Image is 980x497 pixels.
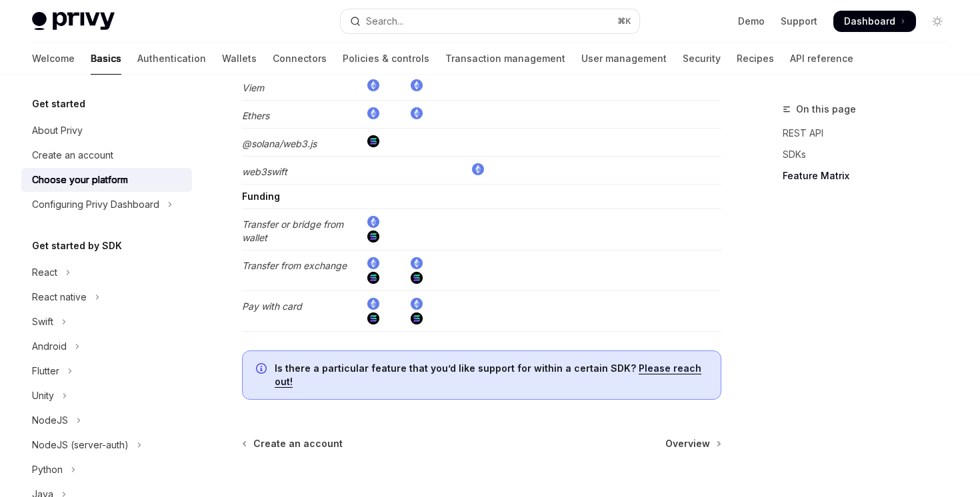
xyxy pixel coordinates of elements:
a: Overview [665,437,720,450]
button: Toggle Android section [21,334,192,358]
a: Feature Matrix [783,165,959,187]
a: Choose your platform [21,168,192,192]
div: NodeJS [32,412,68,428]
div: Python [32,462,63,478]
img: solana.png [411,272,423,284]
a: Connectors [273,43,327,75]
a: Recipes [737,43,774,75]
img: ethereum.png [411,298,423,310]
a: Dashboard [833,11,916,32]
span: Overview [665,437,710,450]
a: Basics [91,43,121,75]
h5: Get started by SDK [32,238,122,254]
div: Configuring Privy Dashboard [32,197,159,213]
a: Create an account [243,437,343,450]
a: Demo [738,15,765,28]
div: React [32,264,57,280]
button: Open search [341,9,639,33]
a: Support [781,15,817,28]
button: Toggle NodeJS (server-auth) section [21,433,192,457]
a: REST API [783,123,959,144]
div: React native [32,289,87,305]
button: Toggle dark mode [927,11,948,32]
button: Toggle React section [21,260,192,284]
span: ⌘ K [617,16,631,27]
img: solana.png [367,272,379,284]
button: Toggle Flutter section [21,359,192,383]
img: ethereum.png [472,163,484,175]
img: ethereum.png [411,79,423,91]
div: Create an account [32,147,113,163]
img: ethereum.png [367,257,379,269]
div: NodeJS (server-auth) [32,437,129,453]
a: Please reach out! [275,362,701,388]
a: Policies & controls [343,43,429,75]
em: Viem [242,82,264,93]
img: ethereum.png [367,107,379,119]
h5: Get started [32,96,85,112]
svg: Info [256,363,269,376]
a: Security [683,43,721,75]
div: Choose your platform [32,172,128,188]
div: Unity [32,388,54,404]
em: Ethers [242,110,269,121]
em: web3swift [242,166,287,177]
a: Transaction management [445,43,565,75]
em: @solana/web3.js [242,138,317,149]
img: ethereum.png [367,298,379,310]
a: Authentication [137,43,206,75]
a: About Privy [21,119,192,143]
img: solana.png [411,312,423,324]
button: Toggle React native section [21,285,192,309]
em: Pay with card [242,300,302,312]
img: ethereum.png [411,107,423,119]
button: Toggle Python section [21,458,192,482]
button: Toggle Unity section [21,384,192,408]
a: Welcome [32,43,75,75]
span: On this page [796,101,856,117]
img: light logo [32,12,115,31]
img: ethereum.png [367,216,379,228]
button: Toggle Configuring Privy Dashboard section [21,193,192,217]
img: ethereum.png [411,257,423,269]
em: Transfer or bridge from wallet [242,219,343,243]
img: solana.png [367,135,379,147]
a: User management [581,43,667,75]
strong: Is there a particular feature that you’d like support for within a certain SDK? [275,362,636,374]
button: Toggle NodeJS section [21,408,192,432]
a: Create an account [21,143,192,167]
img: solana.png [367,231,379,243]
span: Create an account [253,437,343,450]
a: API reference [790,43,853,75]
span: Dashboard [844,15,895,28]
div: Swift [32,314,53,330]
div: About Privy [32,123,83,139]
strong: Funding [242,191,280,202]
div: Search... [366,13,403,29]
div: Flutter [32,363,59,379]
em: Transfer from exchange [242,260,347,271]
a: Wallets [222,43,257,75]
a: SDKs [783,144,959,165]
div: Android [32,338,67,354]
img: solana.png [367,312,379,324]
img: ethereum.png [367,79,379,91]
button: Toggle Swift section [21,310,192,334]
